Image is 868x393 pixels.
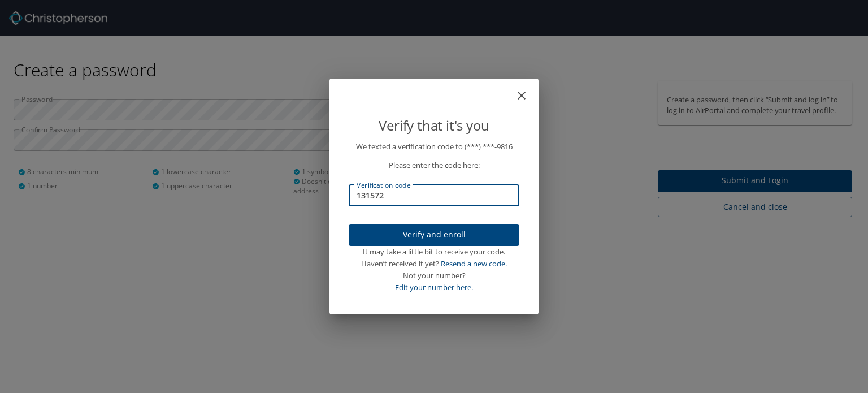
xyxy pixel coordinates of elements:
a: Edit your number here. [395,282,473,292]
p: Please enter the code here: [349,159,519,171]
p: We texted a verification code to (***) ***- 9816 [349,141,519,153]
span: Verify and enroll [358,228,510,242]
a: Resend a new code. [441,258,507,269]
p: Verify that it's you [349,115,519,136]
button: close [520,83,534,97]
div: It may take a little bit to receive your code. [349,246,519,258]
div: Haven’t received it yet? [349,258,519,270]
button: Verify and enroll [349,224,519,247]
div: Not your number? [349,270,519,282]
